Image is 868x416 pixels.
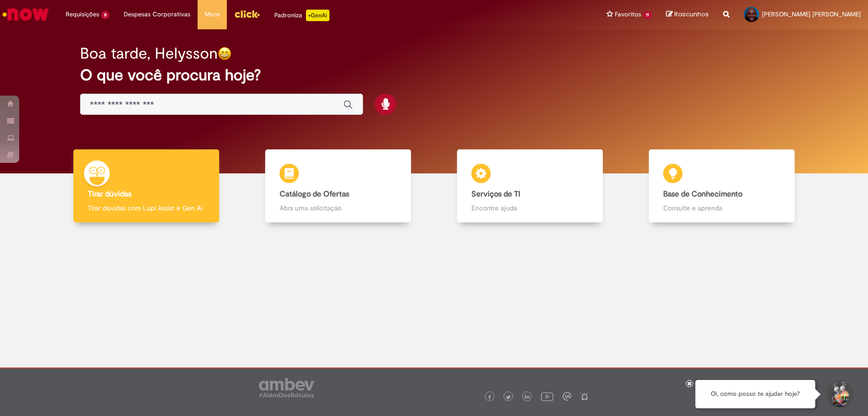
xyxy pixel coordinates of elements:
[50,149,242,223] a: Tirar dúvidas Tirar dúvidas com Lupi Assist e Gen Ai
[306,10,329,21] p: +GenAi
[762,10,861,18] span: [PERSON_NAME] [PERSON_NAME]
[471,189,520,199] b: Serviços de TI
[234,7,260,21] img: click_logo_yellow_360x200.png
[663,189,742,199] b: Base de Conhecimento
[487,395,492,400] img: logo_footer_facebook.png
[643,11,652,19] span: 11
[674,10,709,19] span: Rascunhos
[541,390,553,403] img: logo_footer_youtube.png
[580,392,589,401] img: logo_footer_naosei.png
[218,47,232,61] img: happy-face.png
[205,10,220,19] span: More
[66,10,99,19] span: Requisições
[280,189,349,199] b: Catálogo de Ofertas
[124,10,190,19] span: Despesas Corporativas
[506,395,511,400] img: logo_footer_twitter.png
[88,189,131,199] b: Tirar dúvidas
[471,203,588,213] p: Encontre ajuda
[80,45,218,62] h2: Boa tarde, Helysson
[242,149,434,223] a: Catálogo de Ofertas Abra uma solicitação
[80,67,788,84] h2: O que você procura hoje?
[525,394,529,400] img: logo_footer_linkedin.png
[666,10,709,19] a: Rascunhos
[1,5,50,24] img: ServiceNow
[88,203,204,213] p: Tirar dúvidas com Lupi Assist e Gen Ai
[259,378,314,397] img: logo_footer_ambev_rotulo_gray.png
[626,149,818,223] a: Base de Conhecimento Consulte e aprenda
[695,380,815,408] div: Oi, como posso te ajudar hoje?
[434,149,626,223] a: Serviços de TI Encontre ajuda
[101,11,109,19] span: 8
[563,392,571,401] img: logo_footer_workplace.png
[280,203,396,213] p: Abra uma solicitação
[274,10,329,21] div: Padroniza
[825,380,854,409] button: Iniciar Conversa de Suporte
[663,203,780,213] p: Consulte e aprenda
[615,10,641,19] span: Favoritos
